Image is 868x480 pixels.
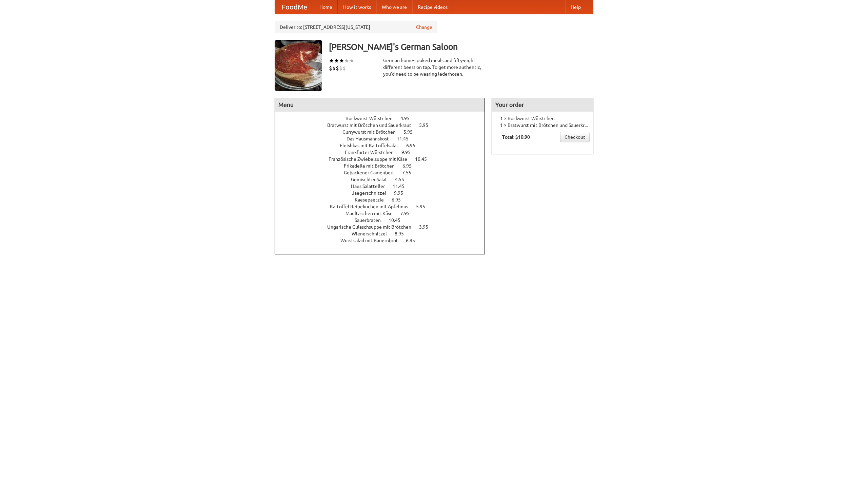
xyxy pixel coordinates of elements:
a: Das Hausmannskost 11.45 [347,136,421,141]
h3: [PERSON_NAME]'s German Saloon [329,40,593,54]
span: 4.95 [400,116,416,121]
span: Jaegerschnitzel [352,190,393,196]
li: ★ [344,57,349,64]
a: Checkout [560,132,590,142]
h4: Menu [275,98,485,112]
span: Kartoffel Reibekuchen mit Apfelmus [330,204,415,209]
li: $ [332,64,336,72]
span: Ungarische Gulaschsuppe mit Brötchen [327,224,418,230]
a: Sauerbraten 10.45 [355,217,413,223]
span: 3.95 [419,224,435,230]
a: Recipe videos [412,0,453,14]
span: Das Hausmannskost [347,136,396,141]
a: Currywurst mit Brötchen 5.95 [342,129,425,135]
a: Frankfurter Würstchen 9.95 [345,150,423,155]
li: $ [339,64,342,72]
li: ★ [349,57,354,64]
span: 11.45 [393,184,411,189]
span: Sauerbraten [355,217,388,223]
span: 9.95 [401,150,417,155]
span: 5.95 [403,129,419,135]
b: Total: $10.90 [502,134,530,140]
li: ★ [339,57,344,64]
span: 7.95 [400,211,416,216]
a: Französische Zwiebelsuppe mit Käse 10.45 [329,156,439,162]
a: Haus Salatteller 11.45 [351,184,417,189]
span: 6.95 [406,238,422,243]
span: Frikadelle mit Brötchen [344,163,401,169]
span: Kaesepaetzle [355,197,391,203]
span: 6.95 [392,197,408,203]
li: ★ [329,57,334,64]
a: Kartoffel Reibekuchen mit Apfelmus 5.95 [330,204,438,209]
span: 8.95 [395,231,411,236]
span: Currywurst mit Brötchen [342,129,402,135]
li: $ [342,64,346,72]
a: Ungarische Gulaschsuppe mit Brötchen 3.95 [327,224,441,230]
span: 9.95 [394,190,410,196]
span: 6.95 [402,163,418,169]
li: $ [329,64,332,72]
span: 10.45 [415,156,434,162]
span: Wienerschnitzel [352,231,394,236]
div: German home-cooked meals and fifty-eight different beers on tap. To get more authentic, you'd nee... [383,57,485,77]
a: How it works [338,0,376,14]
span: Bratwurst mit Brötchen und Sauerkraut [327,122,418,128]
a: Change [416,24,432,31]
span: 5.95 [416,204,432,209]
img: angular.jpg [275,40,322,91]
a: FoodMe [275,0,314,14]
a: Wurstsalad mit Bauernbrot 6.95 [340,238,428,243]
li: 1 × Bockwurst Würstchen [495,115,590,122]
a: Wienerschnitzel 8.95 [352,231,416,236]
span: 11.45 [397,136,415,141]
span: 10.45 [389,217,407,223]
span: Französische Zwiebelsuppe mit Käse [329,156,414,162]
a: Maultaschen mit Käse 7.95 [346,211,422,216]
span: 7.55 [402,170,418,175]
a: Home [314,0,338,14]
a: Bratwurst mit Brötchen und Sauerkraut 5.95 [327,122,441,128]
a: Kaesepaetzle 6.95 [355,197,413,203]
h4: Your order [492,98,593,112]
a: Jaegerschnitzel 9.95 [352,190,416,196]
a: Bockwurst Würstchen 4.95 [346,116,422,121]
span: 6.95 [406,143,422,148]
a: Gemischter Salat 4.55 [351,177,417,182]
li: $ [336,64,339,72]
li: ★ [334,57,339,64]
span: Frankfurter Würstchen [345,150,400,155]
span: Gemischter Salat [351,177,394,182]
div: Deliver to: [STREET_ADDRESS][US_STATE] [275,21,437,33]
a: Frikadelle mit Brötchen 6.95 [344,163,424,169]
span: 5.95 [419,122,435,128]
a: Help [565,0,586,14]
a: Gebackener Camenbert 7.55 [344,170,424,175]
span: Bockwurst Würstchen [346,116,399,121]
a: Fleishkas mit Kartoffelsalat 6.95 [340,143,428,148]
span: Maultaschen mit Käse [346,211,399,216]
span: 4.55 [395,177,411,182]
span: Wurstsalad mit Bauernbrot [340,238,405,243]
a: Who we are [376,0,412,14]
span: Haus Salatteller [351,184,392,189]
span: Gebackener Camenbert [344,170,401,175]
li: 1 × Bratwurst mit Brötchen und Sauerkraut [495,122,590,129]
span: Fleishkas mit Kartoffelsalat [340,143,405,148]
